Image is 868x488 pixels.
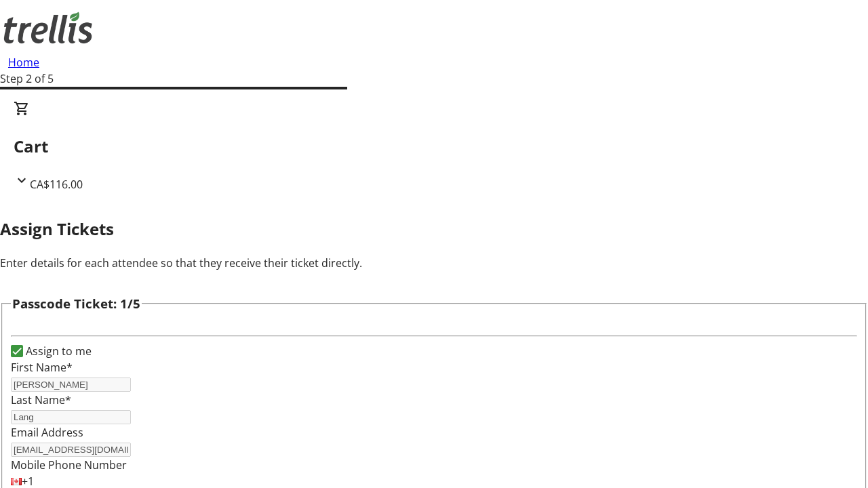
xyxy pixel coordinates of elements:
[14,100,854,192] div: CartCA$116.00
[11,360,73,375] label: First Name*
[11,457,127,472] label: Mobile Phone Number
[11,392,71,407] label: Last Name*
[11,425,83,440] label: Email Address
[30,177,83,192] span: CA$116.00
[23,343,92,359] label: Assign to me
[12,294,140,313] h3: Passcode Ticket: 1/5
[14,134,854,159] h2: Cart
